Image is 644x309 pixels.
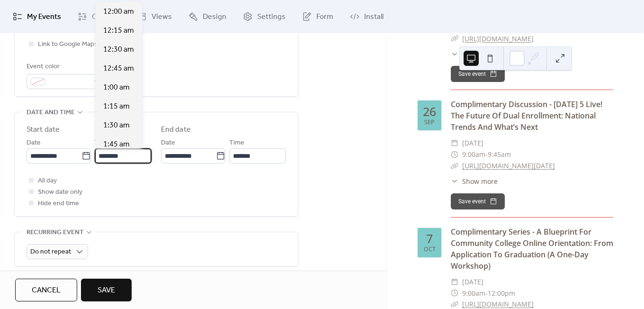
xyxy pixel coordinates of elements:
div: Start date [27,124,60,136]
span: Design [203,11,226,23]
span: Views [152,11,172,23]
span: 12:45 am [103,63,134,74]
button: Save [81,279,132,301]
div: ​ [451,160,458,172]
span: Time [229,137,244,149]
a: [URL][DOMAIN_NAME] [462,300,534,309]
span: 9:00am [462,149,485,160]
span: 12:00 am [103,6,134,18]
span: - [485,149,488,160]
span: Time [95,137,110,149]
span: Install [364,11,384,23]
span: 1:00 am [103,82,130,93]
span: Date [27,137,41,149]
a: Settings [236,4,293,29]
span: 12:30 am [103,44,134,55]
span: Show more [462,176,498,186]
span: 9:45am [488,149,511,160]
span: 1:15 am [103,101,130,112]
span: 12:00pm [488,288,515,299]
span: Show date only [38,187,82,198]
span: Form [316,11,333,23]
span: 1:30 am [103,120,130,131]
div: ​ [451,49,458,59]
a: Form [295,4,340,29]
a: Complimentary Discussion - [DATE] 5 Live! The Future Of Dual Enrollment: National Trends And What... [451,99,602,132]
div: Event color [27,61,102,73]
a: Install [343,4,391,29]
a: Design [181,4,233,29]
span: All day [38,175,57,187]
a: Views [130,4,179,29]
span: Hide end time [38,198,79,209]
span: Link to Google Maps [38,39,98,50]
button: Save event [451,193,505,209]
span: Settings [257,11,286,23]
span: 9:00am [462,288,485,299]
button: ​Show more [451,49,498,59]
span: 12:15 am [103,25,134,36]
span: Do not repeat [30,245,71,258]
div: ​ [451,137,458,149]
div: 26 [423,106,436,118]
div: ​ [451,288,458,299]
div: ​ [451,149,458,160]
span: Recurring event [27,227,84,238]
span: Cancel [32,285,61,296]
div: Oct [424,246,436,253]
span: My Events [27,11,61,23]
span: Connect [92,11,121,23]
div: ​ [451,176,458,186]
div: 7 [426,233,433,245]
button: Save event [451,66,505,82]
div: End date [161,124,191,136]
div: Sep [424,119,435,126]
span: [DATE] [462,276,483,288]
div: ​ [451,33,458,45]
button: Cancel [15,279,77,301]
span: Date and time [27,107,75,118]
span: 1:45 am [103,139,130,150]
a: [URL][DOMAIN_NAME] [462,34,534,43]
span: [DATE] [462,137,483,149]
a: Complimentary Series - A Blueprint For Community College Online Orientation: From Application To ... [451,227,613,271]
span: Date [161,137,175,149]
div: ​ [451,276,458,288]
button: ​Show more [451,176,498,186]
span: Save [98,285,115,296]
a: [URL][DOMAIN_NAME][DATE] [462,161,555,170]
a: Connect [71,4,128,29]
span: - [485,288,488,299]
a: My Events [6,4,68,29]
